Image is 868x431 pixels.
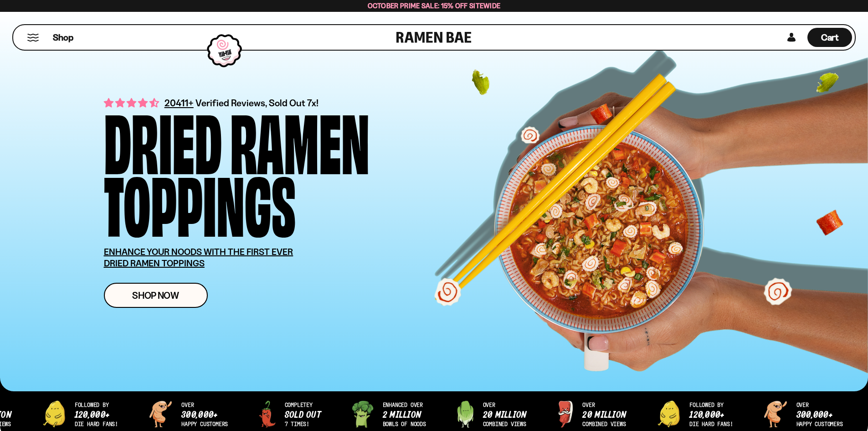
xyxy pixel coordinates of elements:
span: October Prime Sale: 15% off Sitewide [368,1,501,10]
a: Shop Now [104,283,208,308]
button: Mobile Menu Trigger [27,34,39,42]
div: Dried [104,108,222,170]
a: Shop [53,28,73,47]
div: Cart [807,25,852,50]
span: Shop Now [132,291,179,300]
div: Ramen [230,108,370,170]
span: Shop [53,31,73,44]
u: ENHANCE YOUR NOODS WITH THE FIRST EVER DRIED RAMEN TOPPINGS [104,246,293,269]
span: Cart [821,32,839,43]
div: Toppings [104,170,296,233]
